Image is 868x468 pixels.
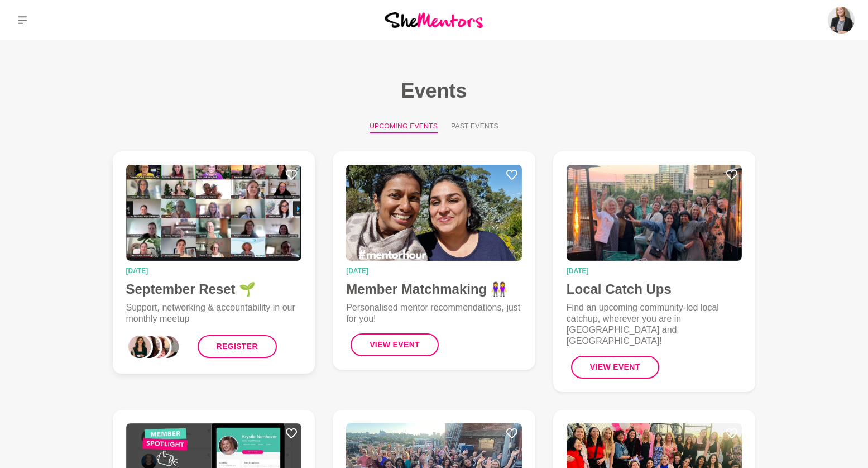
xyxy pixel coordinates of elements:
img: Member Matchmaking 👭 [346,165,522,261]
p: Personalised mentor recommendations, just for you! [346,302,522,324]
a: Register [198,335,277,358]
div: 1_Ali Adey [135,333,162,360]
a: September Reset 🌱[DATE]September Reset 🌱Support, networking & accountability in our monthly meetu... [113,151,315,374]
h4: Member Matchmaking 👭 [346,281,522,298]
img: September Reset 🌱 [126,165,302,261]
img: Local Catch Ups [567,165,742,261]
h1: Events [95,78,774,103]
img: She Mentors Logo [385,12,483,27]
p: Support, networking & accountability in our monthly meetup [126,302,302,324]
button: View Event [351,333,439,356]
time: [DATE] [346,268,522,274]
button: Past Events [451,121,498,133]
a: Local Catch Ups[DATE]Local Catch UpsFind an upcoming community-led local catchup, wherever you ar... [553,151,756,392]
time: [DATE] [126,268,302,274]
div: 0_Mariana Queiroz [126,333,153,360]
button: View Event [571,356,659,379]
img: Jodie Coomer [828,7,855,34]
a: Member Matchmaking 👭[DATE]Member Matchmaking 👭Personalised mentor recommendations, just for you!V... [333,151,535,370]
div: 2_Mel Stibbs [145,333,171,360]
h4: Local Catch Ups [567,281,742,298]
button: Upcoming Events [370,121,438,133]
div: 3_Ruth Slade [154,333,181,360]
p: Find an upcoming community-led local catchup, wherever you are in [GEOGRAPHIC_DATA] and [GEOGRAPH... [567,302,742,347]
h4: September Reset 🌱 [126,281,302,298]
time: [DATE] [567,268,742,274]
